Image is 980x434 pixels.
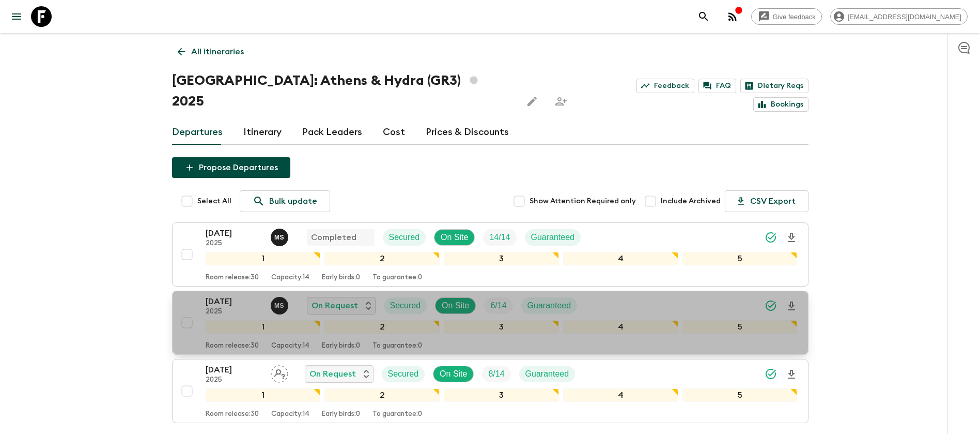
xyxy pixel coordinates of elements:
[384,297,427,314] div: Secured
[206,342,259,350] p: Room release: 30
[172,359,808,423] button: [DATE]2025Assign pack leaderOn RequestSecuredOn SiteTrip FillGuaranteed12345Room release:30Capaci...
[191,46,244,58] p: All itineraries
[324,388,440,402] div: 2
[206,227,262,240] p: [DATE]
[390,300,421,312] p: Secured
[372,274,422,282] p: To guarantee: 0
[172,120,223,145] a: Departures
[206,388,321,402] div: 1
[206,320,321,334] div: 1
[322,274,360,282] p: Early birds: 0
[530,196,636,206] span: Show Attention Required only
[842,13,967,21] span: [EMAIL_ADDRESS][DOMAIN_NAME]
[271,300,290,308] span: Magda Sotiriadis
[271,274,309,282] p: Capacity: 14
[271,410,309,418] p: Capacity: 14
[488,368,504,380] p: 8 / 14
[442,300,469,312] p: On Site
[441,231,468,244] p: On Site
[525,368,569,380] p: Guaranteed
[785,300,798,312] svg: Download Onboarding
[482,366,510,382] div: Trip Fill
[682,320,798,334] div: 5
[206,308,262,316] p: 2025
[693,6,714,27] button: search adventures
[563,320,678,334] div: 4
[322,342,360,350] p: Early birds: 0
[444,320,559,334] div: 3
[426,120,509,145] a: Prices & Discounts
[172,70,514,112] h1: [GEOGRAPHIC_DATA]: Athens & Hydra (GR3) 2025
[271,368,288,377] span: Assign pack leader
[322,410,360,418] p: Early birds: 0
[206,252,321,265] div: 1
[6,6,27,27] button: menu
[172,157,290,178] button: Propose Departures
[172,41,250,62] a: All itineraries
[324,252,440,265] div: 2
[388,368,419,380] p: Secured
[751,8,822,25] a: Give feedback
[522,91,542,112] button: Edit this itinerary
[682,388,798,402] div: 5
[765,368,777,380] svg: Synced Successfully
[433,366,474,382] div: On Site
[372,342,422,350] p: To guarantee: 0
[767,13,821,21] span: Give feedback
[206,274,259,282] p: Room release: 30
[765,231,777,244] svg: Synced Successfully
[206,295,262,308] p: [DATE]
[444,252,559,265] div: 3
[312,300,358,312] p: On Request
[269,195,317,207] p: Bulk update
[753,97,808,112] a: Bookings
[551,91,571,112] span: Share this itinerary
[434,229,475,246] div: On Site
[490,300,506,312] p: 6 / 14
[271,232,290,240] span: Magda Sotiriadis
[527,300,571,312] p: Guaranteed
[636,79,694,93] a: Feedback
[206,410,259,418] p: Room release: 30
[765,300,777,312] svg: Synced Successfully
[274,302,284,310] p: M S
[483,229,516,246] div: Trip Fill
[725,190,808,212] button: CSV Export
[563,388,678,402] div: 4
[383,120,405,145] a: Cost
[309,368,356,380] p: On Request
[682,252,798,265] div: 5
[785,368,798,381] svg: Download Onboarding
[206,376,262,384] p: 2025
[172,291,808,355] button: [DATE]2025Magda SotiriadisOn RequestSecuredOn SiteTrip FillGuaranteed12345Room release:30Capacity...
[531,231,575,244] p: Guaranteed
[172,222,808,287] button: [DATE]2025Magda SotiriadisCompletedSecuredOn SiteTrip FillGuaranteed12345Room release:30Capacity:...
[271,297,290,315] button: MS
[698,79,736,93] a: FAQ
[197,196,231,206] span: Select All
[206,364,262,376] p: [DATE]
[489,231,510,244] p: 14 / 14
[302,120,362,145] a: Pack Leaders
[372,410,422,418] p: To guarantee: 0
[440,368,467,380] p: On Site
[383,229,426,246] div: Secured
[243,120,282,145] a: Itinerary
[311,231,356,244] p: Completed
[389,231,420,244] p: Secured
[563,252,678,265] div: 4
[240,190,330,212] a: Bulk update
[830,8,968,25] div: [EMAIL_ADDRESS][DOMAIN_NAME]
[740,79,808,93] a: Dietary Reqs
[661,196,721,206] span: Include Archived
[444,388,559,402] div: 3
[484,297,512,314] div: Trip Fill
[271,342,309,350] p: Capacity: 14
[382,366,425,382] div: Secured
[324,320,440,334] div: 2
[785,232,798,244] svg: Download Onboarding
[206,240,262,248] p: 2025
[435,297,476,314] div: On Site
